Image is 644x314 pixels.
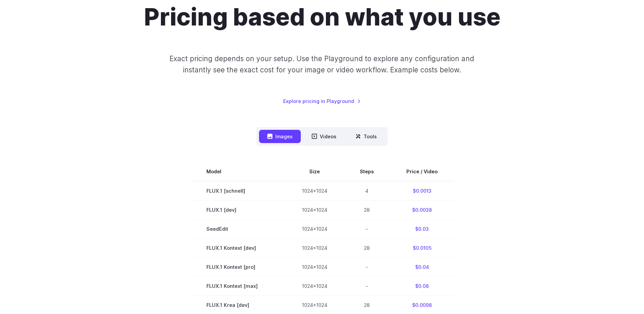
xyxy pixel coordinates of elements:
[286,219,344,238] td: 1024x1024
[344,257,390,276] td: -
[344,162,390,181] th: Steps
[190,200,286,219] td: FLUX.1 [dev]
[344,219,390,238] td: -
[344,181,390,200] td: 4
[344,238,390,257] td: 28
[390,162,454,181] th: Price / Video
[286,181,344,200] td: 1024x1024
[259,130,301,143] button: Images
[144,3,500,31] h1: Pricing based on what you use
[190,219,286,238] td: SeedEdit
[286,200,344,219] td: 1024x1024
[390,257,454,276] td: $0.04
[190,181,286,200] td: FLUX.1 [schnell]
[390,276,454,295] td: $0.08
[347,130,385,143] button: Tools
[286,238,344,257] td: 1024x1024
[390,219,454,238] td: $0.03
[344,276,390,295] td: -
[286,257,344,276] td: 1024x1024
[390,200,454,219] td: $0.0038
[303,130,345,143] button: Videos
[283,97,361,105] a: Explore pricing in Playground
[190,238,286,257] td: FLUX.1 Kontext [dev]
[344,200,390,219] td: 28
[190,162,286,181] th: Model
[286,276,344,295] td: 1024x1024
[390,181,454,200] td: $0.0013
[190,276,286,295] td: FLUX.1 Kontext [max]
[286,162,344,181] th: Size
[390,238,454,257] td: $0.0105
[190,257,286,276] td: FLUX.1 Kontext [pro]
[157,53,487,76] p: Exact pricing depends on your setup. Use the Playground to explore any configuration and instantl...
